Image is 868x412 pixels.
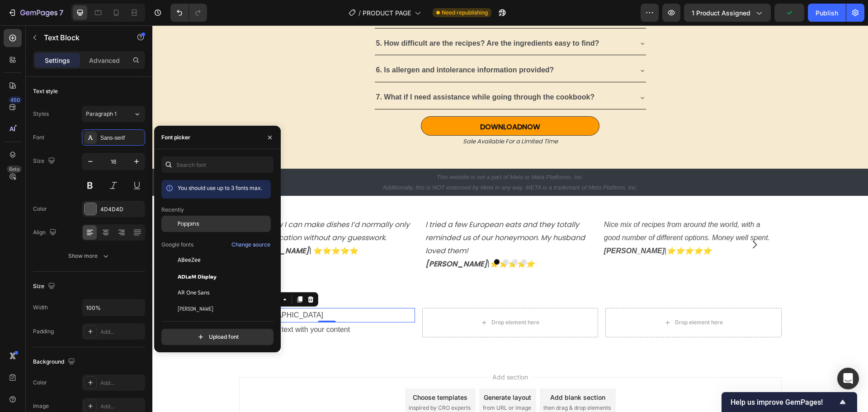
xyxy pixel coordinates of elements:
button: Publish [808,4,846,22]
span: Help us improve GemPages! [731,398,837,407]
button: Carousel Next Arrow [590,207,615,232]
div: Width [33,303,48,312]
div: Add... [100,379,143,387]
div: Choose templates [260,367,315,377]
p: 7 [59,7,63,18]
div: Add... [100,328,143,336]
div: Replace this text with your content [87,297,263,312]
div: Color [33,205,47,213]
div: Align [33,227,58,239]
div: Publish [816,8,838,18]
p: 1. [GEOGRAPHIC_DATA] [88,284,262,297]
input: Auto [82,299,145,316]
div: Sans-serif [100,134,143,142]
p: | [452,193,621,232]
input: Search font [161,156,274,173]
span: then drag & drop elements [391,379,458,387]
span: Need republishing [442,9,488,17]
button: Change source [231,239,271,250]
span: / [359,8,361,18]
p: Recently [161,206,184,214]
div: Font [33,133,44,142]
div: Open Intercom Messenger [837,368,859,389]
span: inspired by CRO experts [256,379,318,387]
div: Text style [33,87,58,95]
div: Show more [68,251,110,260]
div: Generate layout [331,367,379,377]
strong: ⭐️⭐️⭐️⭐️⭐️ [514,222,559,229]
i: Sale Available For a Limited Time [311,112,406,120]
div: Size [33,280,57,293]
p: | ⭐️⭐️⭐️⭐️⭐️ [95,219,264,232]
span: from URL or image [330,379,379,387]
div: Styles [33,110,49,118]
i: I tried a few European eats and they totally reminded us of our honeymoon. My husband loved them! [273,194,433,231]
button: 7 [4,4,67,22]
div: Upload font [196,332,239,341]
div: Background [33,356,77,368]
button: Dot [360,234,365,239]
div: Beta [7,166,22,173]
div: Add... [100,403,143,411]
span: PRODUCT PAGE [363,8,411,18]
button: Paragraph 1 [82,106,145,122]
button: Dot [351,234,356,239]
button: Upload font [161,329,274,345]
span: Poppins [178,220,199,228]
div: Padding [33,327,54,336]
p: Advanced [89,56,120,65]
div: Color [33,379,47,387]
p: Google fonts [161,241,193,249]
p: This website is not a part of Meta or Meta Platforms, Inc. Additionally, this is NOT endorsed by ... [1,147,715,168]
button: Dot [342,234,347,239]
i: Nice mix of recipes from around the world, with a good number of different options. Money well sp... [452,195,618,216]
span: [PERSON_NAME] [178,305,213,313]
div: Font picker [161,133,190,142]
div: Undo/Redo [170,4,207,22]
div: Rich Text Editor. Editing area: main [87,283,263,298]
iframe: Design area [152,25,868,412]
strong: [PERSON_NAME] [95,220,157,231]
div: Drop element here [339,294,387,301]
div: Text Block [98,270,129,278]
button: 1 product assigned [684,4,771,22]
strong: 6. Is allergen and intolerance information provided? [224,41,402,48]
i: I love how I can make dishes I’d normally only try on vacation without any guesswork. [95,194,257,218]
div: 450 [9,96,22,104]
div: 4D4D4D [100,205,143,213]
span: AR One Sans [178,289,210,297]
p: NOW [328,95,388,109]
span: ADLaM Display [178,272,217,280]
p: | [273,232,443,246]
span: Paragraph 1 [86,110,117,118]
div: Drop element here [523,294,571,301]
span: ABeeZee [178,256,201,264]
div: Add blank section [398,367,453,377]
div: Change source [231,241,270,249]
p: Settings [45,56,70,65]
div: Image [33,402,49,410]
span: 1 product assigned [692,8,750,18]
a: DOWNLOADNOW [269,91,448,110]
button: Dot [369,234,374,239]
strong: DOWNLOAD [328,96,370,107]
button: Show more [33,248,145,264]
div: Size [33,155,57,167]
strong: 7. What if I need assistance while going through the cookbook? [224,68,443,76]
span: You should use up to 3 fonts max. [178,185,262,191]
strong: [PERSON_NAME] [452,222,512,229]
button: Show survey - Help us improve GemPages! [731,397,848,407]
span: Add section [336,347,379,356]
button: Carousel Back Arrow [101,207,127,232]
p: Text Block [44,32,121,43]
